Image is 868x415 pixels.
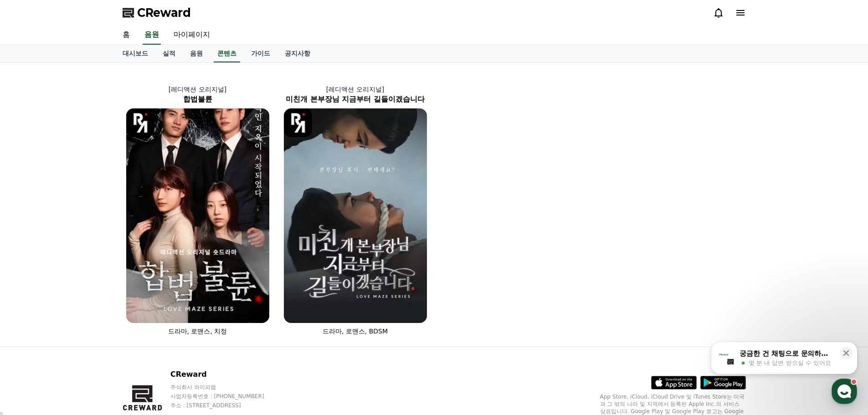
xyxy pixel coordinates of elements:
a: 공지사항 [277,45,318,62]
a: 대시보드 [115,45,155,62]
p: CReward [170,369,282,380]
p: [레디액션 오리지널] [277,85,434,94]
img: [object Object] Logo [126,108,155,137]
a: CReward [123,5,191,20]
span: 드라마, 로맨스, BDSM [323,328,388,335]
a: 가이드 [244,45,277,62]
a: 콘텐츠 [214,45,240,62]
p: 주소 : [STREET_ADDRESS] [170,402,282,409]
p: 사업자등록번호 : [PHONE_NUMBER] [170,393,282,400]
img: 미친개 본부장님 지금부터 길들이겠습니다 [284,108,427,323]
a: [레디액션 오리지널] 미친개 본부장님 지금부터 길들이겠습니다 미친개 본부장님 지금부터 길들이겠습니다 [object Object] Logo 드라마, 로맨스, BDSM [277,77,434,343]
h2: 미친개 본부장님 지금부터 길들이겠습니다 [277,94,434,105]
img: [object Object] Logo [284,108,313,137]
p: [레디액션 오리지널] [119,85,277,94]
img: 합법불륜 [126,108,269,323]
a: [레디액션 오리지널] 합법불륜 합법불륜 [object Object] Logo 드라마, 로맨스, 치정 [119,77,277,343]
p: 주식회사 와이피랩 [170,384,282,391]
a: 음원 [143,26,161,45]
a: 홈 [115,26,137,45]
a: 실적 [155,45,183,62]
span: 드라마, 로맨스, 치정 [168,328,227,335]
a: 음원 [183,45,210,62]
a: 마이페이지 [166,26,217,45]
h2: 합법불륜 [119,94,277,105]
span: CReward [137,5,191,20]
